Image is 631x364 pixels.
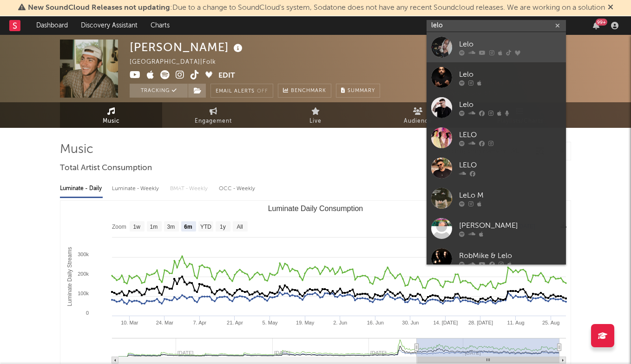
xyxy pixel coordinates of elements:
text: 11. Aug [507,320,524,325]
a: Charts [144,16,176,35]
span: Total Artist Consumption [60,163,152,174]
a: Audience [367,102,469,128]
a: LeLo M [427,183,566,213]
a: RobMike & Lelo [427,244,566,274]
text: YTD [200,224,211,230]
text: 5. May [263,320,278,325]
span: Summary [348,88,375,93]
text: 200k [78,271,89,277]
span: Live [309,116,322,127]
text: 6m [184,224,192,230]
text: 28. [DATE] [468,320,493,325]
text: 1m [150,224,158,230]
text: 100k [78,291,89,296]
text: 10. Mar [121,320,138,325]
text: 19. May [296,320,315,325]
a: Music [60,102,162,128]
div: RobMike & Lelo [459,250,561,261]
a: Discovery Assistant [74,16,144,35]
text: 1w [133,224,141,230]
a: LELO [427,123,566,153]
text: All [237,224,243,230]
button: Edit [218,70,235,82]
a: Benchmark [278,84,331,98]
a: Live [264,102,367,128]
a: LELO [427,153,566,183]
div: LELO [459,159,561,171]
div: [PERSON_NAME] [459,220,561,231]
span: Benchmark [291,86,326,97]
text: 7. Apr [193,320,207,325]
text: 24. Mar [156,320,174,325]
a: Dashboard [30,16,74,35]
div: OCC - Weekly [219,181,256,197]
a: Lelo [427,62,566,93]
a: [PERSON_NAME] [427,213,566,244]
span: New SoundCloud Releases not updating [28,4,170,12]
div: Lelo [459,69,561,80]
div: [PERSON_NAME] [130,40,245,55]
text: 0 [86,310,89,316]
text: 21. Apr [227,320,243,325]
span: Music [103,116,120,127]
input: Search for artists [427,20,566,32]
button: Email AlertsOff [210,84,273,98]
div: Luminate - Daily [60,181,103,197]
text: Zoom [112,224,126,230]
span: Dismiss [608,4,613,12]
text: 14. [DATE] [433,320,458,325]
a: Lelo [427,32,566,62]
text: 300k [78,251,89,257]
button: Summary [336,84,380,98]
text: 16. Jun [367,320,384,325]
text: Luminate Daily Streams [66,247,73,306]
text: 3m [167,224,175,230]
div: 99 + [596,19,607,26]
text: 30. Jun [402,320,419,325]
div: LeLo M [459,190,561,201]
a: Lelo [427,93,566,123]
text: Luminate Daily Consumption [268,205,363,212]
em: Off [257,89,268,94]
span: : Due to a change to SoundCloud's system, Sodatone does not have any recent Soundcloud releases. ... [28,4,605,12]
div: [GEOGRAPHIC_DATA] | Folk [130,57,227,68]
button: Tracking [130,84,188,98]
div: Luminate - Weekly [112,181,161,197]
span: Audience [404,116,432,127]
span: Engagement [195,116,232,127]
div: LELO [459,129,561,140]
text: 1y [220,224,226,230]
div: Lelo [459,39,561,50]
a: Engagement [162,102,264,128]
button: 99+ [593,22,599,29]
text: 2. Jun [333,320,347,325]
text: 25. Aug [542,320,559,325]
div: Lelo [459,99,561,110]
